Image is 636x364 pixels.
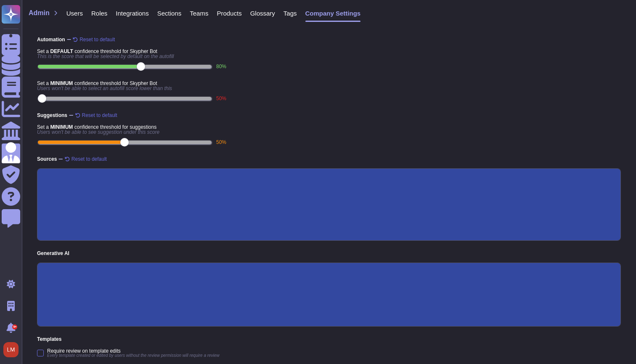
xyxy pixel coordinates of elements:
[37,54,226,59] span: This is the score that will be selected by default on the autofill
[50,124,73,130] b: MINIMUM
[37,86,226,91] span: Users won't be able to select an autofill score lower than this
[37,113,621,118] span: Suggestions
[79,37,115,42] span: Reset to default
[157,10,182,16] span: Sections
[37,337,621,342] span: Templates
[3,342,19,357] img: user
[37,81,226,86] span: Set a confidence threshold for Skypher Bot
[66,10,83,16] span: Users
[305,10,361,16] span: Company Settings
[29,10,50,16] span: Admin
[12,324,17,329] div: 9+
[284,10,297,16] span: Tags
[37,251,621,256] span: Generative AI
[37,37,621,42] span: Automation
[2,340,24,359] button: user
[72,157,107,162] span: Reset to default
[37,125,226,130] span: Set a confidence threshold for suggestions
[116,10,148,16] span: Integrations
[217,10,241,16] span: Products
[65,157,107,162] button: Reset to default
[50,80,73,86] b: MINIMUM
[37,130,226,135] span: Users won't be able to see suggestion under this score
[91,10,107,16] span: Roles
[73,37,115,42] button: Reset to default
[47,348,220,353] span: Require review on template edits
[216,96,226,101] label: 50 %
[190,10,208,16] span: Teams
[37,157,621,162] span: Sources
[47,353,220,358] span: Every template created or edited by users without the review permission will require a review
[250,10,275,16] span: Glossary
[82,113,117,118] span: Reset to default
[216,140,226,145] label: 50 %
[50,48,73,54] b: DEFAULT
[75,113,117,118] button: Reset to default
[216,64,226,69] label: 80 %
[37,49,226,54] span: Set a confidence threshold for Skypher Bot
